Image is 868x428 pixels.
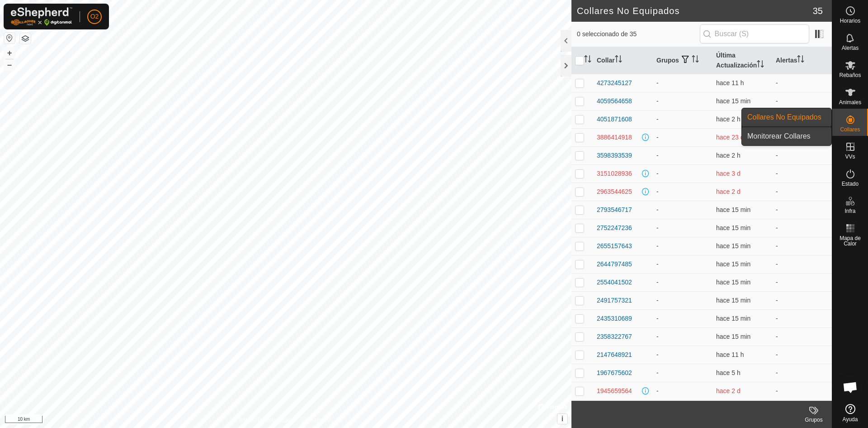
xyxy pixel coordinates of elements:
td: - [772,255,832,273]
span: O2 [90,12,99,21]
span: 15 oct 2025, 13:07 [716,315,750,322]
td: - [772,382,832,400]
span: 35 [813,4,823,18]
td: - [653,255,712,273]
td: - [653,327,712,346]
button: Restablecer Mapa [4,33,15,43]
span: 15 oct 2025, 10:37 [716,152,741,159]
div: 2793546717 [597,205,632,215]
div: 3151028936 [597,169,632,178]
div: 2752247236 [597,223,632,233]
span: 21 sept 2025, 16:37 [716,134,744,141]
li: Monitorear Collares [742,127,831,145]
p-sorticon: Activar para ordenar [615,57,622,64]
span: 15 oct 2025, 13:07 [716,297,750,304]
div: 4059564658 [597,96,632,106]
span: Collares No Equipados [747,112,821,123]
h2: Collares No Equipados [577,5,813,16]
td: - [772,346,832,364]
span: 15 oct 2025, 11:07 [716,115,741,123]
td: - [772,364,832,382]
td: - [653,219,712,237]
td: - [653,400,712,418]
span: 12 oct 2025, 1:58 [716,170,741,177]
td: - [653,346,712,364]
td: - [653,92,712,110]
span: 15 oct 2025, 13:07 [716,224,750,231]
span: 15 oct 2025, 13:07 [716,206,750,213]
span: Infra [844,208,855,214]
div: 2358322767 [597,332,632,341]
td: - [772,237,832,255]
span: Animales [839,100,861,105]
td: - [653,273,712,291]
div: 2644797485 [597,260,632,269]
td: - [653,74,712,92]
span: 15 oct 2025, 13:07 [716,333,750,340]
span: Rebaños [839,72,861,78]
td: - [772,201,832,219]
td: - [653,309,712,327]
td: - [653,291,712,309]
div: 4051871608 [597,115,632,124]
span: 15 oct 2025, 1:58 [716,351,744,358]
div: 2491757321 [597,296,632,305]
span: 15 oct 2025, 7:37 [716,369,741,376]
a: Ayuda [832,400,868,426]
p-sorticon: Activar para ordenar [757,62,764,69]
td: - [653,183,712,201]
th: Última Actualización [712,47,772,74]
span: Collares [840,127,860,132]
button: Capas del Mapa [20,33,31,44]
td: - [772,291,832,309]
span: 15 oct 2025, 13:07 [716,97,750,105]
span: 15 oct 2025, 13:07 [716,242,750,250]
span: Estado [842,181,859,187]
td: - [653,110,712,128]
td: - [772,273,832,291]
td: - [772,146,832,164]
th: Collar [593,47,653,74]
div: Chat abierto [837,374,864,401]
td: - [772,74,832,92]
td: - [653,164,712,183]
p-sorticon: Activar para ordenar [584,57,591,64]
div: 2147648921 [597,350,632,360]
span: 13 oct 2025, 1:58 [716,387,741,394]
td: - [772,164,832,183]
div: 1967675602 [597,368,632,378]
div: 4273245127 [597,78,632,88]
td: - [772,183,832,201]
span: Mapa de Calor [835,236,866,246]
span: Monitorear Collares [747,131,811,142]
button: – [4,59,15,70]
a: Collares No Equipados [742,108,831,126]
td: - [653,237,712,255]
span: 15 oct 2025, 13:07 [716,260,750,268]
div: 1945659564 [597,386,632,396]
a: Contáctenos [302,416,332,424]
div: Grupos [796,416,832,424]
span: Alertas [842,45,859,51]
img: Logo Gallagher [11,7,72,26]
p-sorticon: Activar para ordenar [797,57,804,64]
th: Alertas [772,47,832,74]
span: 0 seleccionado de 35 [577,29,700,39]
td: - [653,382,712,400]
div: 2554041502 [597,278,632,287]
p-sorticon: Activar para ordenar [692,57,699,64]
a: Política de Privacidad [239,416,291,424]
div: 3886414918 [597,133,632,142]
span: Ayuda [843,417,858,422]
button: + [4,48,15,58]
td: - [653,364,712,382]
td: - [653,128,712,146]
td: - [772,219,832,237]
td: - [772,327,832,346]
span: 13 oct 2025, 1:58 [716,188,741,195]
span: 15 oct 2025, 13:07 [716,279,750,286]
div: 2963544625 [597,187,632,197]
th: Grupos [653,47,712,74]
input: Buscar (S) [700,24,809,43]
